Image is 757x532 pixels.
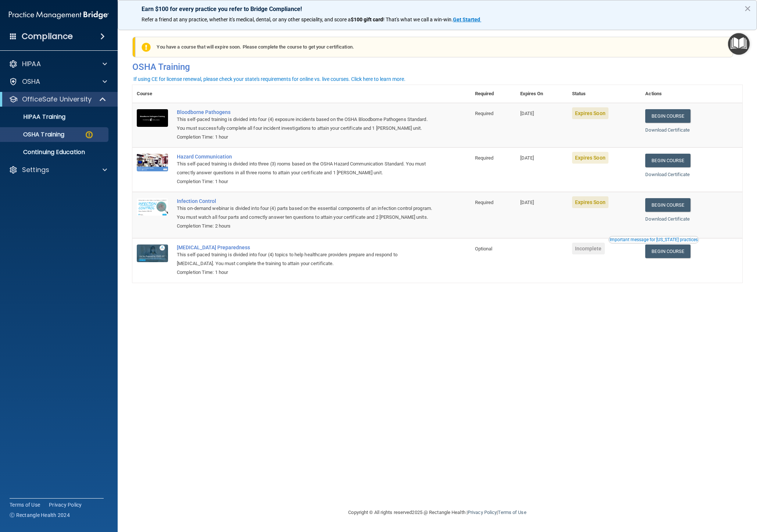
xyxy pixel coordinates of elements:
span: [DATE] [520,200,534,205]
p: HIPAA [22,60,41,68]
p: Earn $100 for every practice you refer to Bridge Compliance! [142,6,733,13]
button: Open Resource Center [728,33,750,55]
img: exclamation-circle-solid-warning.7ed2984d.png [142,43,151,52]
th: Actions [641,85,742,103]
span: Expires Soon [572,196,608,208]
a: OSHA [9,77,107,86]
strong: Get Started [453,17,480,22]
button: If using CE for license renewal, please check your state's requirements for online vs. live cours... [132,75,407,83]
a: Get Started [453,17,481,22]
a: Begin Course [645,198,690,212]
a: Infection Control [177,198,434,204]
a: Privacy Policy [49,501,82,508]
span: Expires Soon [572,107,608,119]
h4: Compliance [22,31,73,42]
div: This on-demand webinar is divided into four (4) parts based on the essential components of an inf... [177,204,434,222]
p: OSHA [22,77,40,86]
span: Refer a friend at any practice, whether it's medical, dental, or any other speciality, and score a [142,17,351,22]
div: Copyright © All rights reserved 2025 @ Rectangle Health | | [303,501,572,524]
a: [MEDICAL_DATA] Preparedness [177,244,434,250]
th: Course [132,85,172,103]
div: This self-paced training is divided into four (4) exposure incidents based on the OSHA Bloodborne... [177,115,434,133]
span: Ⓒ Rectangle Health 2024 [10,511,70,519]
iframe: Drift Widget Chat Controller [630,480,748,509]
span: ! That's what we call a win-win. [383,17,453,22]
span: Required [475,111,494,116]
p: HIPAA Training [5,113,65,121]
span: Required [475,155,494,161]
img: warning-circle.0cc9ac19.png [85,130,94,139]
span: Required [475,200,494,205]
a: Terms of Use [498,510,526,515]
a: Settings [9,165,107,174]
div: This self-paced training is divided into four (4) topics to help healthcare providers prepare and... [177,250,434,268]
a: Begin Course [645,154,690,167]
a: Hazard Communication [177,154,434,160]
div: Completion Time: 1 hour [177,133,434,142]
a: Begin Course [645,244,690,258]
div: Important message for [US_STATE] practices [610,238,698,242]
th: Status [568,85,641,103]
div: This self-paced training is divided into three (3) rooms based on the OSHA Hazard Communication S... [177,160,434,177]
span: Expires Soon [572,152,608,164]
a: Download Certificate [645,172,690,177]
a: Download Certificate [645,216,690,222]
img: PMB logo [9,8,109,22]
a: Bloodborne Pathogens [177,109,434,115]
a: Privacy Policy [468,510,497,515]
div: Completion Time: 2 hours [177,222,434,231]
span: Optional [475,246,493,251]
p: Continuing Education [5,149,105,156]
p: OfficeSafe University [22,95,92,104]
div: Completion Time: 1 hour [177,177,434,186]
span: Incomplete [572,243,605,254]
span: [DATE] [520,155,534,161]
div: Completion Time: 1 hour [177,268,434,277]
p: Settings [22,165,49,174]
div: If using CE for license renewal, please check your state's requirements for online vs. live cours... [133,76,406,82]
th: Expires On [516,85,568,103]
th: Required [471,85,516,103]
a: Download Certificate [645,127,690,133]
button: Close [744,3,751,14]
button: Read this if you are a dental practitioner in the state of CA [608,236,699,243]
strong: $100 gift card [351,17,383,22]
a: HIPAA [9,60,107,68]
div: You have a course that will expire soon. Please complete the course to get your certification. [135,37,733,57]
a: Terms of Use [10,501,40,508]
span: [DATE] [520,111,534,116]
p: OSHA Training [5,131,64,138]
h4: OSHA Training [132,62,742,72]
a: Begin Course [645,109,690,123]
a: OfficeSafe University [9,95,107,104]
